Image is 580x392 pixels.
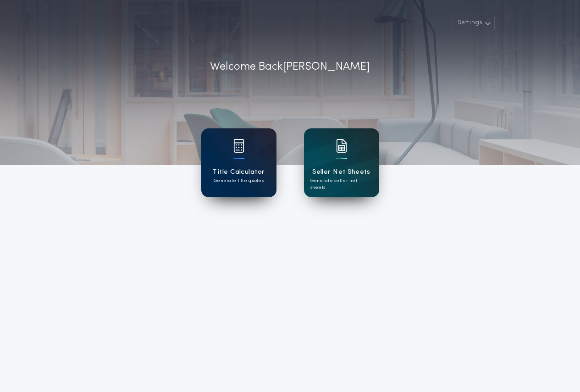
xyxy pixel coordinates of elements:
[212,167,265,177] h1: Title Calculator
[304,128,379,197] a: card iconSeller Net SheetsGenerate seller net sheets
[312,167,370,177] h1: Seller Net Sheets
[214,177,264,184] p: Generate title quotes
[452,15,495,31] button: Settings
[310,177,373,191] p: Generate seller net sheets
[233,139,244,153] img: card icon
[210,59,370,75] p: Welcome Back [PERSON_NAME]
[336,139,347,153] img: card icon
[201,128,276,197] a: card iconTitle CalculatorGenerate title quotes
